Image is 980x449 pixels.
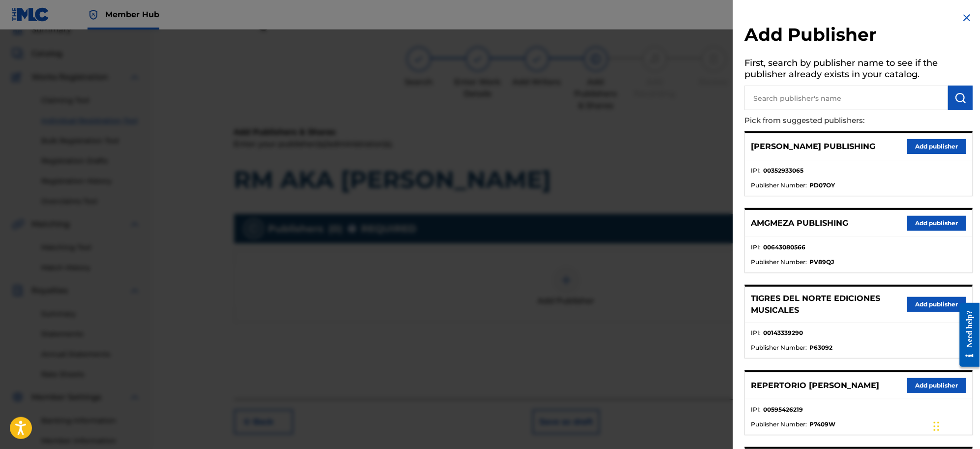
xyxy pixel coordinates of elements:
input: Search publisher's name [745,86,949,110]
p: Pick from suggested publishers: [745,110,917,131]
strong: PV89QJ [810,258,834,267]
span: Publisher Number : [751,258,807,267]
span: Publisher Number : [751,420,807,429]
button: Add publisher [908,216,967,231]
img: MLC Logo [12,7,50,22]
strong: 00352933065 [764,166,804,175]
span: Member Hub [105,9,159,20]
p: REPERTORIO [PERSON_NAME] [751,380,880,391]
strong: 00643080566 [764,243,806,252]
img: Search Works [955,92,967,104]
h5: First, search by publisher name to see if the publisher already exists in your catalog. [745,55,973,86]
span: Publisher Number : [751,181,807,190]
span: IPI : [751,166,761,175]
p: [PERSON_NAME] PUBLISHING [751,141,876,152]
button: Add publisher [908,378,967,393]
img: Top Rightsholder [88,9,99,21]
button: Add publisher [908,139,967,154]
p: AMGMEZA PUBLISHING [751,217,849,229]
strong: PD07OY [810,181,835,190]
strong: 00595426219 [764,405,803,414]
iframe: Chat Widget [931,402,980,449]
button: Add publisher [908,297,967,312]
strong: P7409W [810,420,836,429]
span: IPI : [751,405,761,414]
strong: 00143339290 [764,329,803,337]
strong: P63092 [810,343,833,352]
span: IPI : [751,243,761,252]
span: IPI : [751,329,761,337]
iframe: Resource Center [952,296,980,375]
p: TIGRES DEL NORTE EDICIONES MUSICALES [751,293,908,316]
h2: Add Publisher [745,24,973,49]
span: Publisher Number : [751,343,807,352]
div: Widget de chat [931,402,980,449]
div: Arrastrar [934,412,940,441]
